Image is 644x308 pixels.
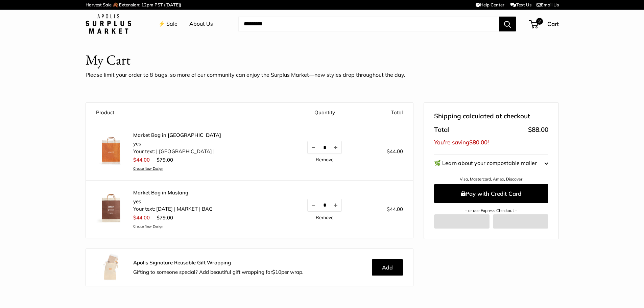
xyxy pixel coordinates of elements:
[86,103,287,123] th: Product
[460,176,522,182] a: Visa, Mastercard, Amex, Discover
[133,224,213,229] a: Create New Design
[372,259,403,276] button: Add
[133,148,221,156] li: Your text: | [GEOGRAPHIC_DATA] |
[465,208,517,213] a: – or use Express Checkout –
[86,70,405,80] p: Please limit your order to 8 bags, so more of our community can enjoy the Surplus Market—new styl...
[316,215,334,220] a: Remove
[499,17,516,31] button: Search
[387,148,403,155] span: $44.00
[387,206,403,212] span: $44.00
[157,157,173,163] span: $79.00
[434,155,548,172] button: 🌿 Learn about your compostable mailer
[469,139,487,146] span: $80.00
[528,125,548,134] span: $88.00
[330,199,341,211] button: Increase quantity by 1
[133,214,150,221] span: $44.00
[133,140,221,148] li: yes
[133,205,213,213] li: Your text: [DATE] | MARKET | BAG
[319,145,330,150] input: Quantity
[319,202,330,208] input: Quantity
[308,199,319,211] button: Decrease quantity by 1
[238,17,499,31] input: Search...
[308,141,319,153] button: Decrease quantity by 1
[133,259,231,266] strong: Apolis Signature Reusable Gift Wrapping
[434,139,489,146] span: You’re saving !
[530,19,559,29] a: 2 Cart
[189,19,213,29] a: About Us
[133,269,303,275] span: Gifting to someone special? Add beautiful gift wrapping for per wrap.
[434,184,548,203] button: Pay with Credit Card
[287,103,362,123] th: Quantity
[316,157,334,162] a: Remove
[536,18,543,25] span: 2
[133,157,150,163] span: $44.00
[272,269,281,275] span: $10
[434,124,450,136] span: Total
[536,2,559,7] a: Email Us
[330,141,341,153] button: Increase quantity by 1
[133,132,221,139] a: Market Bag in [GEOGRAPHIC_DATA]
[158,19,177,29] a: ⚡️ Sale
[476,2,504,7] a: Help Center
[434,110,530,122] span: Shipping calculated at checkout
[86,50,130,70] h1: My Cart
[133,189,213,196] a: Market Bag in Mustang
[133,198,213,206] li: yes
[86,14,131,34] img: Apolis: Surplus Market
[133,166,221,171] a: Create New Design
[362,103,413,123] th: Total
[510,2,531,7] a: Text Us
[157,214,173,221] span: $79.00
[547,20,559,27] span: Cart
[96,252,126,283] img: Apolis_GiftWrapping_5_90x_2x.jpg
